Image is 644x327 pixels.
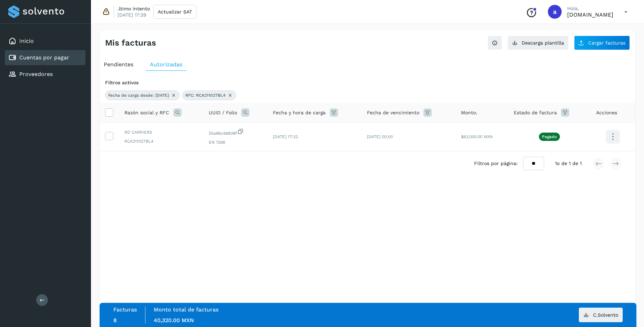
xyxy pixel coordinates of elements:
[273,109,326,116] span: Fecha y hora de carga
[117,12,146,18] p: [DATE] 17:39
[5,67,85,82] div: Proveedores
[153,5,196,19] button: Actualizar SAT
[593,312,618,317] span: C.Solvento
[588,40,625,45] span: Cargar facturas
[273,134,298,139] span: [DATE] 17:32
[124,138,198,144] span: RCA211027BL4
[522,40,564,45] span: Descarga plantilla
[185,92,225,98] span: RFC: RCA211027BL4
[209,128,262,136] span: 55a86c66838f
[105,79,630,86] div: Filtros activos
[461,134,493,139] span: $63,000.00 MXN
[567,11,613,18] p: administracion.supplinkplan.com
[579,308,623,322] button: C.Solvento
[367,134,393,139] span: [DATE] 00:00
[117,6,150,12] p: .ltimo intento
[508,36,569,50] button: Descarga plantilla
[154,317,194,324] span: 40,320.00 MXN
[124,109,169,116] span: Razón social y RFC
[105,90,180,100] div: Fecha de carga desde: 2025-09-15
[514,109,557,116] span: Estado de factura
[209,109,237,116] span: UUID / Folio
[474,160,518,167] span: Filtros por página:
[104,61,133,68] span: Pendientes
[150,61,182,68] span: Autorizadas
[182,90,236,100] div: RFC: RCA211027BL4
[5,33,85,49] div: Inicio
[108,92,169,98] span: Fecha de carga desde: [DATE]
[158,9,192,14] span: Actualizar SAT
[555,160,582,167] span: 1o de 1 de 1
[154,306,218,313] label: Monto total de facturas
[19,38,34,44] a: Inicio
[113,306,137,313] label: Facturas
[209,139,262,145] span: EN 1268
[542,134,557,139] p: Pagado
[19,71,53,77] a: Proveedores
[105,38,156,48] h4: Mis facturas
[124,129,198,135] span: RD CARRIERS
[567,6,613,11] p: Hola,
[113,317,117,324] span: 8
[596,109,617,116] span: Acciones
[19,54,69,61] a: Cuentas por pagar
[574,36,630,50] button: Cargar facturas
[367,109,419,116] span: Fecha de vencimiento
[461,109,477,116] span: Monto.
[5,50,85,65] div: Cuentas por pagar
